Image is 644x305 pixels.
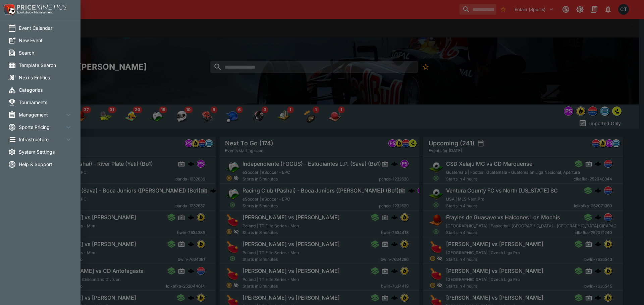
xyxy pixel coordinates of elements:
span: Nexus Entities [19,74,72,81]
span: Help & Support [19,161,72,168]
span: Sports Pricing [19,124,64,131]
span: Event Calendar [19,24,72,31]
span: System Settings [19,148,72,155]
span: Search [19,49,72,56]
img: PriceKinetics Logo [2,3,15,16]
img: Sportsbook Management [17,11,53,14]
span: New Event [19,37,72,44]
span: Tournaments [19,99,72,106]
span: Management [19,111,64,118]
img: PriceKinetics [17,5,66,10]
span: Categories [19,86,72,93]
span: Infrastructure [19,136,64,143]
span: Template Search [19,62,72,69]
